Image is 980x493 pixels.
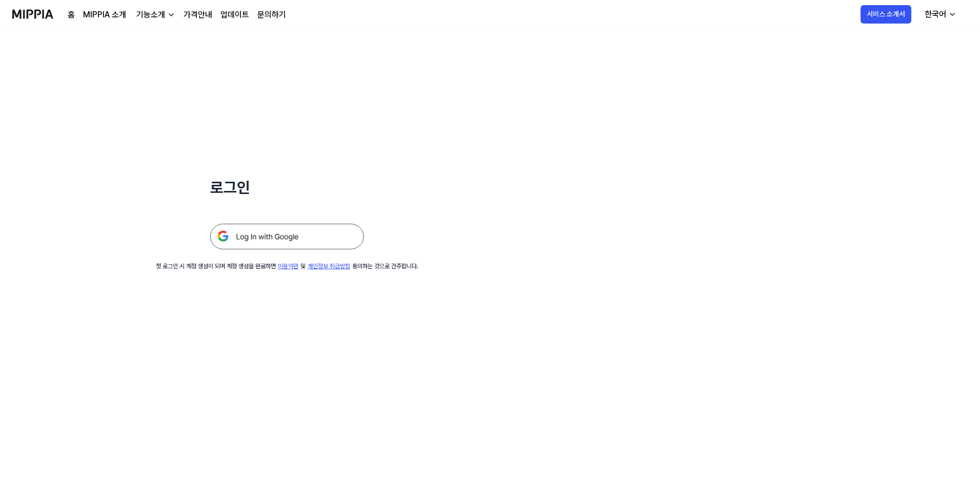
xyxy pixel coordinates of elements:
a: 업데이트 [220,9,249,21]
div: 한국어 [923,8,948,20]
button: 기능소개 [134,9,175,21]
button: 서비스 소개서 [861,5,911,24]
a: MIPPIA 소개 [83,9,126,21]
img: 구글 로그인 버튼 [210,224,364,249]
button: 한국어 [916,4,963,25]
img: down [167,11,175,19]
a: 홈 [68,9,75,21]
h1: 로그인 [210,176,364,199]
div: 기능소개 [134,9,167,21]
div: 첫 로그인 시 계정 생성이 되며 계정 생성을 완료하면 및 동의하는 것으로 간주합니다. [156,262,418,271]
a: 이용약관 [278,263,298,270]
a: 개인정보 취급방침 [308,263,350,270]
a: 문의하기 [257,9,286,21]
a: 가격안내 [183,9,212,21]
